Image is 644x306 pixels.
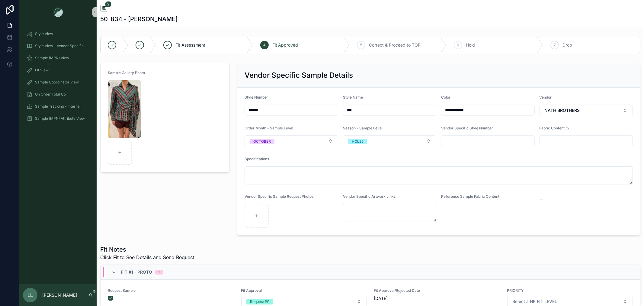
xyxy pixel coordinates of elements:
[360,43,362,47] span: 5
[35,116,85,121] span: Sample (MPN) Attribute View
[343,135,436,147] button: Select Button
[245,157,269,161] span: Specifications
[35,31,53,36] span: Style View
[540,95,552,99] span: Vendor
[53,7,63,17] img: App logo
[441,206,445,212] span: --
[343,95,363,99] span: Style Name
[23,41,93,51] a: Style View - Vendor Specific
[441,194,499,199] span: Reference Sample Fabric Content
[253,139,271,144] div: OCTOBER
[245,135,338,147] button: Select Button
[100,245,194,254] h1: Fit Notes
[23,77,93,88] a: Sample Coordinator View
[374,288,500,293] span: Fit Approval/Rejected Date
[19,24,97,132] div: scrollable content
[441,95,450,99] span: Color
[100,15,178,23] h1: 50-834 - [PERSON_NAME]
[272,42,298,48] span: Fit Approved
[263,43,266,47] span: 4
[27,291,33,299] span: LL
[512,298,557,304] span: Select a HP FIT LEVEL
[540,126,569,130] span: Fabric Content %
[35,56,69,60] span: Sample (MPN) View
[175,42,205,48] span: Fit Assessment
[507,288,633,293] span: PRIORITY
[241,288,367,293] span: Fit Approval
[42,292,77,298] p: [PERSON_NAME]
[374,295,500,301] span: [DATE]
[35,80,79,85] span: Sample Coordinator View
[457,43,459,47] span: 6
[245,95,268,99] span: Style Number
[23,101,93,112] a: Sample Tracking - Internal
[23,89,93,100] a: On Order Total Co
[35,104,81,109] span: Sample Tracking - Internal
[245,194,313,199] span: Vendor Specific Sample Request Photos
[158,270,160,275] div: 1
[23,53,93,63] a: Sample (MPN) View
[441,126,493,130] span: Vendor Specific Style Number
[343,126,383,130] span: Season - Sample Level
[554,43,556,47] span: 7
[245,126,293,130] span: Order Month - Sample Level
[352,139,364,144] div: HOL25
[540,105,633,116] button: Select Button
[562,42,572,48] span: Drop
[105,1,111,7] span: 2
[108,70,145,75] span: Sample Gallery Photo
[245,70,353,80] h2: Vendor Specific Sample Details
[23,65,93,76] a: Fit View
[369,42,421,48] span: Correct & Proceed to TOP
[121,269,152,275] span: Fit #1 - Proto
[466,42,475,48] span: Hold
[545,107,580,113] span: NATH BROTHERS
[23,113,93,124] a: Sample (MPN) Attribute View
[100,5,108,12] button: 2
[108,80,141,138] img: Screenshot-2025-08-06-161345.png
[250,299,270,304] div: Request PP
[23,28,93,39] a: Style View
[100,254,194,261] span: Click Fit to See Details and Send Request
[540,196,543,202] span: --
[35,92,66,97] span: On Order Total Co
[343,194,396,199] span: Vendor Specific Artwork Links
[108,288,234,293] span: Request Sample
[35,44,84,48] span: Style View - Vendor Specific
[35,68,49,73] span: Fit View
